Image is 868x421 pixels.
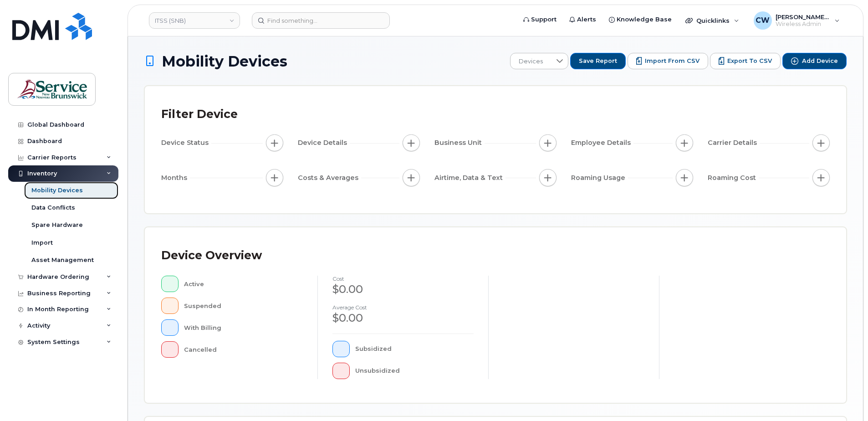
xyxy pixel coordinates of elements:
[708,138,760,148] span: Carrier Details
[184,319,303,336] div: With Billing
[332,304,474,310] h4: Average cost
[645,57,700,65] span: Import from CSV
[332,282,474,297] div: $0.00
[332,310,474,326] div: $0.00
[161,173,190,183] span: Months
[184,341,303,358] div: Cancelled
[184,298,303,314] div: Suspended
[161,138,211,148] span: Device Status
[332,276,474,282] h4: cost
[579,57,617,65] span: Save Report
[184,276,303,292] div: Active
[355,341,474,357] div: Subsidized
[162,53,287,69] span: Mobility Devices
[298,138,350,148] span: Device Details
[161,103,238,126] div: Filter Device
[710,53,781,69] button: Export to CSV
[298,173,361,183] span: Costs & Averages
[434,173,505,183] span: Airtime, Data & Text
[571,173,628,183] span: Roaming Usage
[571,138,633,148] span: Employee Details
[355,363,474,379] div: Unsubsidized
[782,53,847,69] button: Add Device
[708,173,759,183] span: Roaming Cost
[628,53,708,69] button: Import from CSV
[434,138,485,148] span: Business Unit
[161,244,262,267] div: Device Overview
[570,53,626,69] button: Save Report
[511,53,551,70] span: Devices
[802,57,838,65] span: Add Device
[727,57,772,65] span: Export to CSV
